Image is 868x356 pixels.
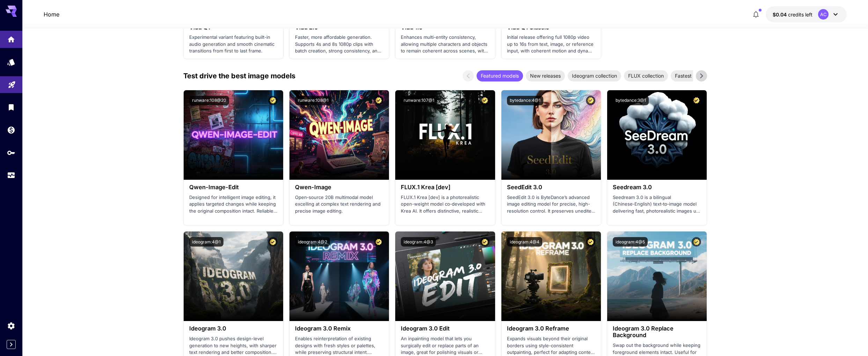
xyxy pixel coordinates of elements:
p: Expands visuals beyond their original borders using style-consistent outpainting, perfect for ada... [507,335,595,356]
p: Ideogram 3.0 pushes design-level generation to new heights, with sharper text rendering and bette... [189,335,278,356]
span: Fastest models [671,72,714,79]
p: Enhances multi-entity consistency, allowing multiple characters and objects to remain coherent ac... [401,34,489,55]
button: runware:107@1 [401,96,437,105]
img: alt [501,232,601,321]
span: FLUX collection [624,72,668,79]
div: New releases [526,70,565,81]
button: Expand sidebar [7,340,16,349]
p: Designed for intelligent image editing, it applies targeted changes while keeping the original co... [189,194,278,215]
h3: Qwen-Image-Edit [189,184,278,191]
div: API Keys [7,148,15,157]
button: Certified Model – Vetted for best performance and includes a commercial license. [692,96,701,105]
h3: Ideogram 3.0 [189,325,278,332]
img: alt [607,90,707,180]
p: Faster, more affordable generation. Supports 4s and 8s 1080p clips with batch creation, strong co... [295,34,383,55]
button: ideogram:4@1 [189,237,223,247]
div: Library [7,103,15,112]
button: Certified Model – Vetted for best performance and includes a commercial license. [586,96,595,105]
button: Certified Model – Vetted for best performance and includes a commercial license. [374,237,383,247]
button: Certified Model – Vetted for best performance and includes a commercial license. [480,96,490,105]
h3: Ideogram 3.0 Replace Background [613,325,701,339]
p: SeedEdit 3.0 is ByteDance’s advanced image editing model for precise, high-resolution control. It... [507,194,595,215]
span: $0.04 [773,12,788,17]
nav: breadcrumb [44,10,59,19]
p: Initial release offering full 1080p video up to 16s from text, image, or reference input, with co... [507,34,595,55]
div: AC [818,9,829,20]
div: Home [7,33,15,42]
iframe: Chat Widget [833,322,868,356]
button: ideogram:4@4 [507,237,542,247]
span: New releases [526,72,565,79]
img: alt [501,90,601,180]
button: ideogram:4@3 [401,237,436,247]
div: Wallet [7,126,15,134]
p: Experimental variant featuring built-in audio generation and smooth cinematic transitions from fi... [189,34,278,55]
div: Playground [8,78,16,87]
img: alt [395,90,495,180]
img: alt [184,232,283,321]
button: Certified Model – Vetted for best performance and includes a commercial license. [268,96,278,105]
button: Certified Model – Vetted for best performance and includes a commercial license. [692,237,701,247]
p: Seedream 3.0 is a bilingual (Chinese‑English) text‑to‑image model delivering fast, photorealistic... [613,194,701,215]
img: alt [395,232,495,321]
button: runware:108@20 [189,96,229,105]
button: ideogram:4@2 [295,237,330,247]
div: Ideogram collection [568,70,621,81]
button: Certified Model – Vetted for best performance and includes a commercial license. [374,96,383,105]
h3: FLUX.1 Krea [dev] [401,184,489,191]
button: Certified Model – Vetted for best performance and includes a commercial license. [268,237,278,247]
div: FLUX collection [624,70,668,81]
p: Enables reinterpretation of existing designs with fresh styles or palettes, while preserving stru... [295,335,383,356]
a: Home [44,10,59,19]
h3: Ideogram 3.0 Remix [295,325,383,332]
p: FLUX.1 Krea [dev] is a photorealistic open-weight model co‑developed with Krea AI. It offers dist... [401,194,489,215]
h3: SeedEdit 3.0 [507,184,595,191]
button: ideogram:4@5 [613,237,648,247]
p: Test drive the best image models [183,71,295,81]
button: runware:108@1 [295,96,331,105]
span: Ideogram collection [568,72,621,79]
button: Certified Model – Vetted for best performance and includes a commercial license. [480,237,490,247]
div: Featured models [477,70,523,81]
span: Featured models [477,72,523,79]
img: alt [289,232,389,321]
button: bytedance:4@1 [507,96,543,105]
h3: Ideogram 3.0 Reframe [507,325,595,332]
button: $0.0355AC [766,6,847,22]
div: Usage [7,171,15,180]
img: alt [607,232,707,321]
button: bytedance:3@1 [613,96,649,105]
h3: Ideogram 3.0 Edit [401,325,489,332]
div: $0.0355 [773,11,812,18]
img: alt [184,90,283,180]
h3: Seedream 3.0 [613,184,701,191]
p: An inpainting model that lets you surgically edit or replace parts of an image, great for polishi... [401,335,489,356]
div: Settings [7,321,15,330]
div: Fastest models [671,70,714,81]
img: alt [289,90,389,180]
div: Models [7,58,15,66]
span: credits left [788,12,812,17]
h3: Qwen-Image [295,184,383,191]
button: Certified Model – Vetted for best performance and includes a commercial license. [586,237,595,247]
p: Open‑source 20B multimodal model excelling at complex text rendering and precise image editing. [295,194,383,215]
